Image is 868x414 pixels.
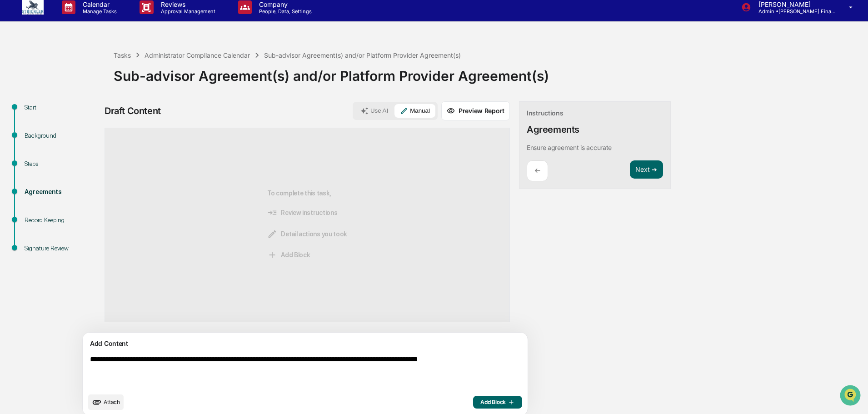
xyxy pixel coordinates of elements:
p: People, Data, Settings [252,8,316,15]
div: Sub-advisor Agreement(s) and/or Platform Provider Agreement(s) [114,60,863,84]
button: Add Block [473,396,522,409]
div: Start new chat [31,70,149,79]
button: upload document [88,394,124,410]
div: 🗄️ [66,115,73,123]
iframe: Open customer support [839,384,863,409]
a: 🔎Data Lookup [5,128,61,145]
button: Start new chat [155,72,165,83]
span: Data Lookup [18,132,57,141]
p: ← [534,166,540,175]
div: Agreements [25,187,99,197]
img: 1746055101610-c473b297-6a78-478c-a979-82029cc54cd1 [9,70,25,86]
div: Instructions [527,109,564,117]
div: Draft Content [105,105,161,116]
span: Add Block [267,250,310,260]
p: Manage Tasks [75,8,121,15]
div: We're available if you need us! [31,79,115,86]
p: Company [252,0,316,8]
p: [PERSON_NAME] [751,0,836,8]
a: Powered byPylon [64,154,110,161]
p: Ensure agreement is accurate [527,144,612,151]
a: 🖐️Preclearance [5,111,62,127]
p: Reviews [154,0,220,8]
button: Manual [394,104,435,118]
span: Detail actions you took [267,229,347,239]
div: Steps [25,159,99,169]
div: Record Keeping [25,215,99,225]
p: Calendar [75,0,121,8]
div: 🔎 [9,133,16,140]
span: Preclearance [18,115,59,124]
p: How can we help? [9,19,165,34]
span: Attestations [75,115,113,124]
div: Agreements [527,124,579,135]
span: Pylon [90,154,110,161]
div: 🖐️ [9,115,16,123]
div: Add Content [88,338,522,349]
span: Add Block [480,399,515,406]
div: Sub-advisor Agreement(s) and/or Platform Provider Agreement(s) [264,51,461,59]
span: Attach [104,399,120,405]
div: Start [25,103,99,112]
div: Tasks [114,51,131,59]
a: 🗄️Attestations [62,111,116,127]
p: Admin • [PERSON_NAME] Financial Group [751,8,836,15]
span: Review instructions [267,208,337,218]
div: Signature Review [25,244,99,253]
p: Approval Management [154,8,220,15]
div: Administrator Compliance Calendar [145,51,250,59]
div: To complete this task, [267,143,347,307]
button: Next ➔ [630,160,663,179]
div: Background [25,131,99,140]
button: Use AI [355,104,394,118]
button: Preview Report [441,101,510,120]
